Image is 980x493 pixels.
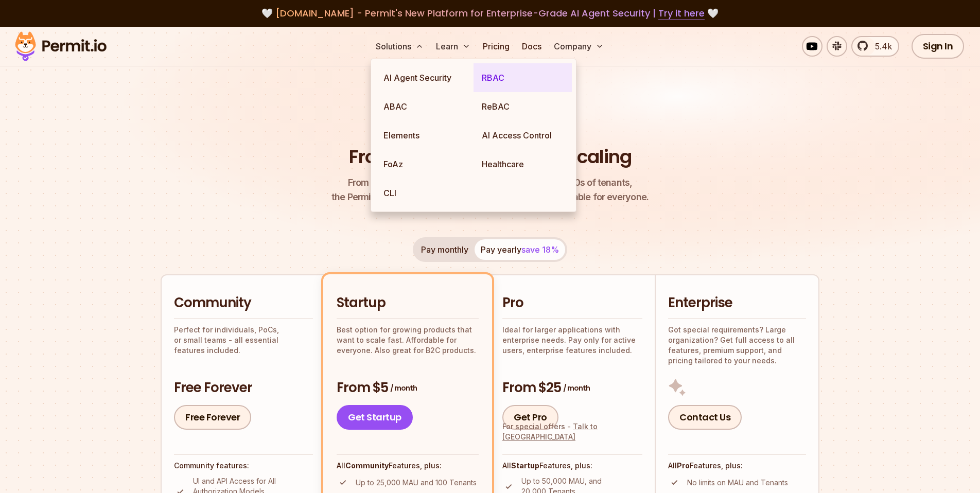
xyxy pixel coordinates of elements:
a: Pricing [479,36,514,57]
span: From a startup with 100 users to an enterprise with 1000s of tenants, [331,175,649,190]
h4: All Features, plus: [337,461,479,471]
a: Contact Us [668,405,742,430]
button: Company [550,36,608,57]
p: Best option for growing products that want to scale fast. Affordable for everyone. Also great for... [337,325,479,356]
h2: Community [174,294,313,312]
h3: From $5 [337,379,479,397]
div: 🤍 🤍 [25,6,955,21]
a: 5.4k [851,36,899,57]
a: RBAC [474,63,572,92]
h4: All Features, plus: [502,461,642,471]
a: AI Agent Security [375,63,474,92]
button: Solutions [372,36,428,57]
span: [DOMAIN_NAME] - Permit's New Platform for Enterprise-Grade AI Agent Security | [275,7,705,20]
a: AI Access Control [474,121,572,150]
span: / month [563,383,590,393]
a: CLI [375,179,474,207]
h3: Free Forever [174,379,313,397]
p: Up to 25,000 MAU and 100 Tenants [356,478,477,488]
h4: Community features: [174,461,313,471]
a: Healthcare [474,150,572,179]
p: Got special requirements? Large organization? Get full access to all features, premium support, a... [668,325,806,366]
h1: From Free to Predictable Scaling [349,144,632,170]
button: Learn [432,36,475,57]
img: Permit logo [10,29,111,64]
div: For special offers - [502,421,642,442]
a: ReBAC [474,92,572,121]
a: ABAC [375,92,474,121]
a: Try it here [658,7,705,20]
strong: Pro [677,461,690,470]
h3: From $25 [502,379,642,397]
h2: Enterprise [668,294,806,312]
p: the Permit pricing model is simple, transparent, and affordable for everyone. [331,175,649,204]
a: Get Startup [337,405,413,430]
p: No limits on MAU and Tenants [687,478,788,488]
a: Free Forever [174,405,251,430]
a: Elements [375,121,474,150]
h2: Pro [502,294,642,312]
span: / month [390,383,417,393]
strong: Startup [511,461,539,470]
a: Docs [518,36,546,57]
strong: Community [345,461,389,470]
button: Pay monthly [415,239,475,260]
p: Ideal for larger applications with enterprise needs. Pay only for active users, enterprise featur... [502,325,642,356]
h2: Startup [337,294,479,312]
h4: All Features, plus: [668,461,806,471]
a: Get Pro [502,405,558,430]
a: FoAz [375,150,474,179]
span: 5.4k [869,40,892,52]
p: Perfect for individuals, PoCs, or small teams - all essential features included. [174,325,313,356]
a: Sign In [912,34,965,59]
